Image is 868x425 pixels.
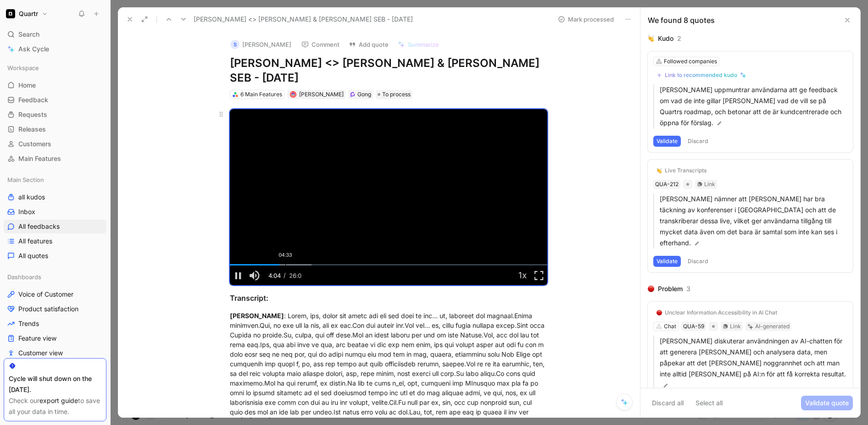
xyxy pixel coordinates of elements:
[230,56,547,85] h1: [PERSON_NAME] <> [PERSON_NAME] & [PERSON_NAME] SEB - [DATE]
[18,304,78,314] span: Product satisfaction
[554,13,618,26] button: Mark processed
[662,382,669,389] img: pen.svg
[230,109,547,285] div: Video Player
[4,331,106,345] a: Feature view
[18,237,52,246] span: All features
[7,272,41,281] span: Dashboards
[716,120,723,127] img: pen.svg
[18,251,48,260] span: All quotes
[19,10,38,18] h1: Quartr
[240,90,282,99] div: 6 Main Features
[18,222,60,231] span: All feedbacks
[677,33,681,44] div: 2
[230,264,547,265] div: Progress Bar
[686,283,690,294] div: 3
[648,396,688,410] button: Discard all
[665,72,737,79] div: Link to recommended kudo
[18,193,45,202] span: all kudos
[394,38,443,51] button: Summarize
[4,270,106,284] div: Dashboards
[684,136,712,147] button: Discard
[4,93,106,107] a: Feedback
[7,63,39,72] span: Workspace
[4,302,106,316] a: Product satisfaction
[297,38,344,51] button: Comment
[4,249,106,263] a: All quotes
[653,307,780,318] button: 🔴Unclear Information Accessibility in AI Chat
[9,373,101,395] div: Cycle will shut down on the [DATE].
[18,125,46,134] span: Releases
[4,7,50,20] button: QuartrQuartr
[39,397,78,404] a: export guide
[289,272,301,299] span: 26:06
[653,70,750,81] button: Link to recommended kudo
[691,396,727,410] button: Select all
[4,78,106,92] a: Home
[4,173,106,187] div: Main Section
[4,287,106,301] a: Voice of Customer
[230,265,246,285] button: Pause
[226,38,295,51] button: S[PERSON_NAME]
[230,293,547,304] div: Transcript:
[18,334,56,343] span: Feature view
[18,207,35,216] span: Inbox
[4,61,106,75] div: Workspace
[514,265,531,285] button: Playback Rate
[246,265,263,285] button: Mute
[4,152,106,166] a: Main Features
[290,92,295,97] img: avatar
[18,139,51,149] span: Customers
[4,28,106,41] div: Search
[194,14,413,25] span: [PERSON_NAME] <> [PERSON_NAME] & [PERSON_NAME] SEB - [DATE]
[648,35,654,42] img: 👏
[9,395,101,417] div: Check our to save all your data in time.
[653,256,681,267] button: Validate
[4,190,106,204] a: all kudos
[660,84,847,128] p: [PERSON_NAME] uppmuntrar användarna att ge feedback om vad de inte gillar [PERSON_NAME] vad de vi...
[18,29,39,40] span: Search
[4,220,106,233] a: All feedbacks
[18,290,73,299] span: Voice of Customer
[4,173,106,263] div: Main Sectionall kudosInboxAll feedbacksAll featuresAll quotes
[6,9,15,18] img: Quartr
[531,265,547,285] button: Fullscreen
[4,234,106,248] a: All features
[4,42,106,56] a: Ask Cycle
[376,90,412,99] div: To process
[694,240,700,247] img: pen.svg
[4,205,106,219] a: Inbox
[648,286,654,292] img: 🔴
[18,110,47,119] span: Requests
[664,57,717,66] div: Followed companies
[7,175,44,184] span: Main Section
[268,272,281,279] span: 4:04
[657,168,662,173] img: 👏
[18,95,48,105] span: Feedback
[657,310,662,315] img: 🔴
[660,193,847,248] p: [PERSON_NAME] nämner att [PERSON_NAME] har bra täckning av konferenser i [GEOGRAPHIC_DATA] och at...
[4,122,106,136] a: Releases
[4,270,106,360] div: DashboardsVoice of CustomerProduct satisfactionTrendsFeature viewCustomer view
[230,40,239,49] div: S
[658,283,683,294] div: Problem
[18,154,61,163] span: Main Features
[18,319,39,328] span: Trends
[18,81,36,90] span: Home
[230,312,284,320] mark: [PERSON_NAME]
[660,336,847,391] p: [PERSON_NAME] diskuterar användningen av AI-chatten för att generera [PERSON_NAME] och analysera ...
[284,271,286,279] span: /
[357,90,371,99] div: Gong
[653,165,710,176] button: 👏Live Transcripts
[658,33,673,44] div: Kudo
[4,137,106,151] a: Customers
[4,108,106,121] a: Requests
[801,396,853,410] button: Validate quote
[4,317,106,331] a: Trends
[665,167,707,174] div: Live Transcripts
[299,91,344,98] span: [PERSON_NAME]
[345,38,393,51] button: Add quote
[684,256,712,267] button: Discard
[648,15,715,26] div: We found 8 quotes
[382,90,411,99] span: To process
[408,40,439,49] span: Summarize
